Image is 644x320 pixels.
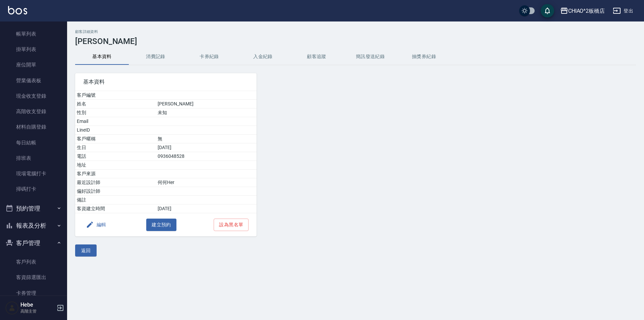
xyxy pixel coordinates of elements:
[75,170,156,178] td: 客戶來源
[75,100,156,108] td: 姓名
[3,285,64,301] a: 卡券管理
[3,135,64,150] a: 每日結帳
[343,49,397,65] button: 簡訊發送紀錄
[3,254,64,270] a: 客戶列表
[5,301,19,315] img: Person
[75,108,156,117] td: 性別
[3,88,64,104] a: 現金收支登錄
[75,117,156,126] td: Email
[568,7,605,15] div: CHIAO^2板橋店
[397,49,451,65] button: 抽獎券紀錄
[236,49,290,65] button: 入金紀錄
[83,79,249,85] span: 基本資料
[3,217,64,234] button: 報表及分析
[129,49,182,65] button: 消費記錄
[75,178,156,187] td: 最近設計師
[3,150,64,166] a: 排班表
[156,108,257,117] td: 未知
[156,178,257,187] td: 何何Her
[3,234,64,252] button: 客戶管理
[75,204,156,213] td: 客資建立時間
[3,104,64,119] a: 高階收支登錄
[3,270,64,285] a: 客資篩選匯出
[3,166,64,181] a: 現場電腦打卡
[156,135,257,143] td: 無
[156,204,257,213] td: [DATE]
[75,196,156,204] td: 備註
[75,244,97,257] button: 返回
[75,135,156,143] td: 客戶暱稱
[20,308,55,314] p: 高階主管
[75,143,156,152] td: 生日
[3,57,64,73] a: 座位開單
[3,26,64,42] a: 帳單列表
[214,219,249,231] button: 設為黑名單
[83,219,109,231] button: 編輯
[156,152,257,161] td: 0936048528
[541,4,554,17] button: save
[182,49,236,65] button: 卡券紀錄
[610,5,636,17] button: 登出
[146,219,176,231] button: 建立預約
[3,42,64,57] a: 掛單列表
[156,100,257,108] td: [PERSON_NAME]
[75,49,129,65] button: 基本資料
[75,37,636,46] h3: [PERSON_NAME]
[75,91,156,100] td: 客戶編號
[75,161,156,170] td: 地址
[3,200,64,217] button: 預約管理
[3,119,64,135] a: 材料自購登錄
[20,302,55,308] h5: Hebe
[557,4,608,18] button: CHIAO^2板橋店
[3,73,64,88] a: 營業儀表板
[75,187,156,196] td: 偏好設計師
[156,143,257,152] td: [DATE]
[8,6,27,14] img: Logo
[3,181,64,197] a: 掃碼打卡
[75,152,156,161] td: 電話
[75,126,156,135] td: LineID
[290,49,343,65] button: 顧客追蹤
[75,30,636,34] h2: 顧客詳細資料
